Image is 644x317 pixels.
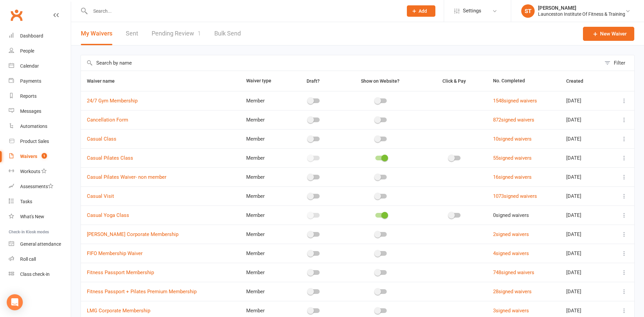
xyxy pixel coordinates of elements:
td: Member [240,282,289,301]
a: Messages [9,104,71,119]
td: [DATE] [560,206,608,225]
span: Settings [463,3,481,18]
a: Calendar [9,59,71,74]
td: Member [240,148,289,167]
td: [DATE] [560,129,608,148]
a: General attendance kiosk mode [9,237,71,252]
button: Waiver name [87,77,122,85]
a: 10signed waivers [493,136,532,142]
a: Payments [9,74,71,89]
a: Casual Class [87,136,116,142]
button: Click & Pay [436,77,473,85]
a: Dashboard [9,28,71,44]
td: [DATE] [560,148,608,167]
div: Calendar [20,63,39,69]
td: [DATE] [560,91,608,110]
div: What's New [20,214,44,219]
a: 1548signed waivers [493,98,537,104]
a: Fitness Passport Membership [87,269,154,275]
a: Assessments [9,179,71,194]
button: Show on Website? [355,77,407,85]
div: Product Sales [20,139,49,144]
td: [DATE] [560,186,608,206]
a: Casual Pilates Class [87,155,133,161]
a: 748signed waivers [493,269,534,275]
span: Waiver name [87,78,122,84]
td: [DATE] [560,110,608,129]
a: 55signed waivers [493,155,532,161]
td: Member [240,129,289,148]
span: Click & Pay [442,78,466,84]
a: 4signed waivers [493,250,529,256]
a: Tasks [9,194,71,209]
button: My Waivers [81,22,112,45]
div: General attendance [20,241,61,247]
a: Workouts [9,164,71,179]
td: [DATE] [560,244,608,263]
a: Clubworx [8,7,25,23]
div: Messages [20,108,41,114]
a: Cancellation Form [87,117,128,123]
div: Payments [20,78,41,84]
td: Member [240,167,289,186]
td: Member [240,186,289,206]
div: Launceston Institute Of Fitness & Training [538,11,625,17]
div: Dashboard [20,33,43,38]
div: Tasks [20,199,32,204]
a: What's New [9,209,71,224]
a: 3signed waivers [493,308,529,314]
a: Sent [126,22,138,45]
a: LMG Corporate Membership [87,308,150,314]
div: Roll call [20,256,36,262]
span: Show on Website? [361,78,399,84]
span: Draft? [307,78,320,84]
a: Reports [9,89,71,104]
span: 1 [42,153,47,159]
a: People [9,44,71,59]
a: 872signed waivers [493,117,534,123]
div: Workouts [20,169,40,174]
a: Casual Pilates Waiver- non member [87,174,166,180]
a: Automations [9,119,71,134]
a: 24/7 Gym Membership [87,98,138,104]
td: [DATE] [560,167,608,186]
div: Waivers [20,154,37,159]
td: [DATE] [560,263,608,282]
a: Class kiosk mode [9,267,71,282]
a: Roll call [9,252,71,267]
input: Search... [88,6,398,16]
td: Member [240,91,289,110]
span: 1 [198,30,201,37]
td: Member [240,244,289,263]
a: Product Sales [9,134,71,149]
a: 2signed waivers [493,231,529,237]
a: Fitness Passport + Pilates Premium Membership [87,289,197,295]
a: Casual Visit [87,193,114,199]
a: New Waiver [583,27,634,41]
div: ST [521,4,535,18]
td: Member [240,263,289,282]
th: Waiver type [240,71,289,91]
div: Class check-in [20,271,50,277]
td: [DATE] [560,225,608,244]
div: Assessments [20,184,53,189]
td: Member [240,206,289,225]
th: No. Completed [487,71,560,91]
a: [PERSON_NAME] Corporate Membership [87,231,178,237]
a: 16signed waivers [493,174,532,180]
div: Reports [20,93,37,99]
div: Filter [614,59,625,67]
button: Filter [601,55,634,71]
a: FIFO Membership Waiver [87,250,143,256]
a: Waivers 1 [9,149,71,164]
a: Casual Yoga Class [87,212,129,218]
span: Add [419,8,427,14]
button: Draft? [301,77,327,85]
a: 1073signed waivers [493,193,537,199]
td: [DATE] [560,282,608,301]
a: 28signed waivers [493,289,532,295]
td: Member [240,225,289,244]
div: Open Intercom Messenger [7,294,23,310]
span: Created [566,78,591,84]
a: Pending Review1 [152,22,201,45]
